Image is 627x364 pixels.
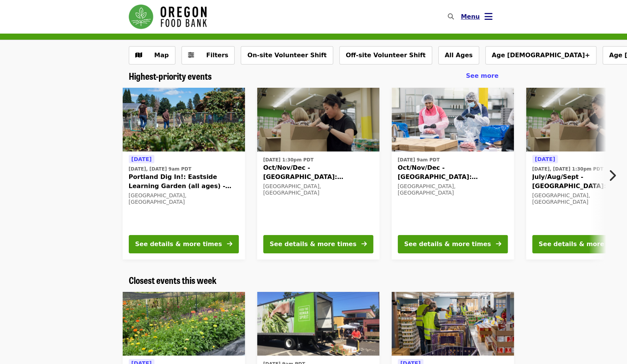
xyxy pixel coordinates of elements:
img: Oct/Nov/Dec - Portland: Repack/Sort (age 8+) organized by Oregon Food Bank [257,88,379,152]
button: On-site Volunteer Shift [241,46,333,64]
img: Northeast Emergency Food Program - Partner Agency Support organized by Oregon Food Bank [392,292,514,356]
button: See details & more times [129,235,239,253]
div: See details & more times [270,240,356,249]
time: [DATE], [DATE] 1:30pm PDT [532,166,603,172]
div: [GEOGRAPHIC_DATA], [GEOGRAPHIC_DATA] [263,183,373,196]
a: See details for "Oct/Nov/Dec - Portland: Repack/Sort (age 8+)" [257,88,379,259]
time: [DATE] 1:30pm PDT [263,156,314,163]
span: Oct/Nov/Dec - [GEOGRAPHIC_DATA]: Repack/Sort (age [DEMOGRAPHIC_DATA]+) [398,163,508,182]
a: See more [466,71,498,81]
img: Unity Farm Volunteer Event organized by Oregon Food Bank [123,292,245,356]
i: map icon [135,52,142,59]
span: See more [466,72,498,79]
button: See details & more times [398,235,508,253]
span: Highest-priority events [129,69,212,82]
div: Highest-priority events [123,71,505,82]
i: bars icon [484,11,493,22]
a: Highest-priority events [129,71,212,82]
i: arrow-right icon [496,240,501,248]
div: [GEOGRAPHIC_DATA], [GEOGRAPHIC_DATA] [129,192,239,205]
div: See details & more times [135,240,222,249]
img: Oct/Nov/Dec - Beaverton: Repack/Sort (age 10+) organized by Oregon Food Bank [392,88,514,152]
img: Portland Dig In!: Eastside Learning Garden (all ages) - Aug/Sept/Oct organized by Oregon Food Bank [123,88,245,152]
i: arrow-right icon [227,240,232,248]
time: [DATE] 9am PDT [398,156,440,163]
a: See details for "Portland Dig In!: Eastside Learning Garden (all ages) - Aug/Sept/Oct" [123,88,245,259]
button: Next item [602,165,627,186]
span: [DATE] [131,156,152,162]
div: [GEOGRAPHIC_DATA], [GEOGRAPHIC_DATA] [398,183,508,196]
i: search icon [448,13,454,20]
span: Menu [461,13,480,20]
input: Search [459,8,465,26]
time: [DATE], [DATE] 9am PDT [129,166,191,172]
button: Show map view [129,46,175,64]
span: Oct/Nov/Dec - [GEOGRAPHIC_DATA]: Repack/Sort (age [DEMOGRAPHIC_DATA]+) [263,163,373,182]
div: Closest events this week [123,275,505,286]
button: All Ages [438,46,479,64]
img: Oregon Food Bank - Home [129,5,207,29]
a: Closest events this week [129,275,217,286]
span: Portland Dig In!: Eastside Learning Garden (all ages) - Aug/Sept/Oct [129,172,239,191]
div: See details & more times [404,240,491,249]
button: Toggle account menu [455,8,499,26]
img: Ortiz Center - Free Food Market (16+) organized by Oregon Food Bank [257,292,379,356]
i: chevron-right icon [608,168,616,183]
a: Unity Farm Volunteer Event [123,292,245,356]
span: Map [154,52,169,59]
span: [DATE] [535,156,555,162]
i: sliders-h icon [188,52,194,59]
span: Filters [206,52,228,59]
div: See details & more times [539,240,625,249]
a: See details for "Oct/Nov/Dec - Beaverton: Repack/Sort (age 10+)" [392,88,514,259]
i: arrow-right icon [361,240,367,248]
button: Off-site Volunteer Shift [339,46,432,64]
button: See details & more times [263,235,373,253]
span: Closest events this week [129,273,217,287]
button: Filters (0 selected) [181,46,235,64]
button: Age [DEMOGRAPHIC_DATA]+ [485,46,596,64]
